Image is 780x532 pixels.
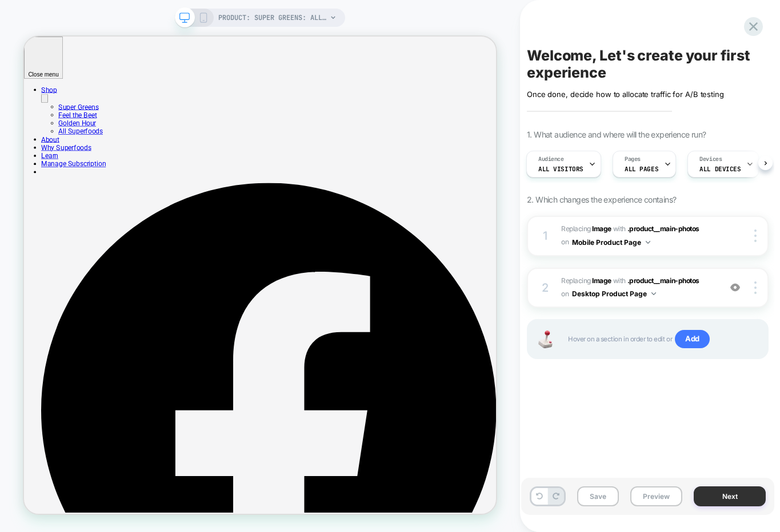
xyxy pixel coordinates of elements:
img: close [754,229,757,242]
button: Mobile Product Page [572,235,650,249]
span: PRODUCT: Super Greens: all-natural greens powder for daily health [supergreens] [218,9,327,27]
span: on [561,288,569,300]
span: Audience [538,155,564,163]
b: Image [592,276,611,285]
span: ALL PAGES [625,165,658,173]
div: 1 [539,225,551,246]
span: ALL DEVICES [699,165,741,173]
span: Hover on a section in order to edit or [568,330,756,348]
span: .product__main-photos [627,224,699,233]
span: 1. What audience and where will the experience run? [527,130,706,139]
span: All Visitors [538,165,583,173]
button: Save [577,486,619,506]
span: on [561,236,569,248]
a: Shop [23,66,44,76]
img: close [754,281,757,294]
a: Learn [23,154,46,164]
span: Pages [625,155,641,163]
span: WITH [613,224,626,233]
span: Close menu [6,46,46,55]
span: Replacing [561,276,611,285]
span: .product__main-photos [627,276,699,285]
a: Why Superfoods [23,143,90,154]
button: Preview [630,486,682,506]
a: About [23,132,47,143]
span: 2. Which changes the experience contains? [527,195,676,204]
div: 2 [539,277,551,298]
a: All Superfoods [46,121,105,132]
a: Feel the Beet [46,99,97,110]
span: WITH [613,276,626,285]
button: Shop [23,76,32,88]
button: Next [694,486,766,506]
img: down arrow [651,292,656,295]
span: Devices [699,155,722,163]
a: Super Greens [46,88,99,99]
img: crossed eye [730,283,740,292]
button: Desktop Product Page [572,287,656,301]
span: Replacing [561,224,611,233]
img: down arrow [646,241,650,244]
img: Joystick [534,331,557,348]
a: Golden Hour [46,110,96,121]
b: Image [592,224,611,233]
span: Add [675,330,710,348]
a: Manage Subscription [23,164,109,175]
